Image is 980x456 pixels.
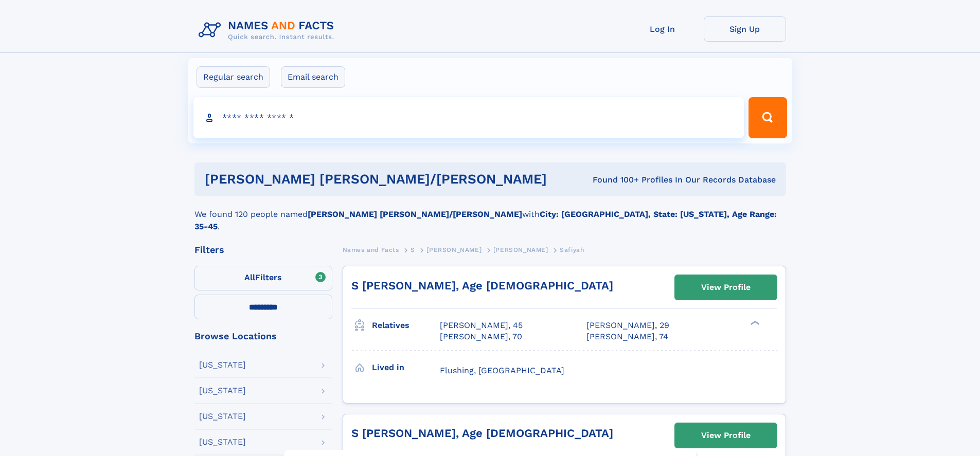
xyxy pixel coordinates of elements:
label: Filters [194,266,332,290]
div: Found 100+ Profiles In Our Records Database [569,174,776,186]
a: S [PERSON_NAME], Age [DEMOGRAPHIC_DATA] [351,279,613,292]
h1: [PERSON_NAME] [PERSON_NAME]/[PERSON_NAME] [205,173,570,186]
div: [US_STATE] [199,361,246,369]
button: Search Button [749,97,787,138]
a: View Profile [675,275,777,300]
img: Logo Names and Facts [194,16,343,44]
div: ❯ [748,320,760,326]
a: [PERSON_NAME], 29 [586,320,669,331]
a: [PERSON_NAME], 70 [440,331,522,342]
div: [US_STATE] [199,387,246,395]
label: Email search [281,66,345,88]
input: search input [193,97,744,138]
span: All [244,272,255,282]
span: Safiyah [560,246,584,253]
a: [PERSON_NAME], 74 [586,331,668,342]
div: View Profile [701,424,751,447]
div: [US_STATE] [199,438,246,446]
h3: Lived in [372,359,440,376]
span: [PERSON_NAME] [426,246,482,253]
a: Names and Facts [343,243,399,256]
div: View Profile [701,276,751,299]
span: [PERSON_NAME] [493,246,548,253]
a: View Profile [675,423,777,448]
label: Regular search [197,66,270,88]
span: Flushing, [GEOGRAPHIC_DATA] [440,366,564,375]
div: We found 120 people named with . [194,196,786,233]
a: S [411,243,415,256]
div: Filters [194,245,332,254]
h3: Relatives [372,317,440,334]
a: [PERSON_NAME] [493,243,548,256]
b: City: [GEOGRAPHIC_DATA], State: [US_STATE], Age Range: 35-45 [194,209,777,231]
span: S [411,246,415,253]
div: [US_STATE] [199,412,246,421]
a: Sign Up [704,16,786,42]
a: [PERSON_NAME] [426,243,482,256]
b: [PERSON_NAME] [PERSON_NAME]/[PERSON_NAME] [308,209,522,219]
a: [PERSON_NAME], 45 [440,320,523,331]
a: Log In [621,16,704,42]
div: Browse Locations [194,332,332,341]
a: S [PERSON_NAME], Age [DEMOGRAPHIC_DATA] [351,427,613,440]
